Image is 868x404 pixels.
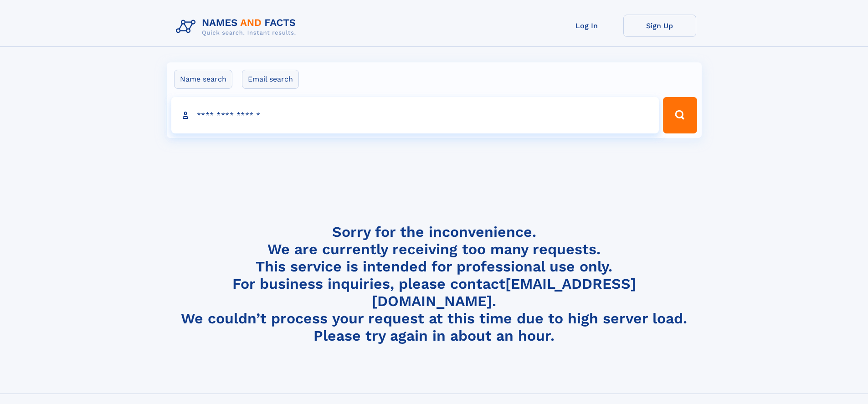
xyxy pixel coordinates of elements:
[372,275,636,310] a: [EMAIL_ADDRESS][DOMAIN_NAME]
[171,97,659,133] input: search input
[174,70,232,89] label: Name search
[623,15,696,37] a: Sign Up
[663,97,697,133] button: Search Button
[242,70,299,89] label: Email search
[172,15,303,39] img: Logo Names and Facts
[550,15,623,37] a: Log In
[172,223,696,345] h4: Sorry for the inconvenience. We are currently receiving too many requests. This service is intend...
